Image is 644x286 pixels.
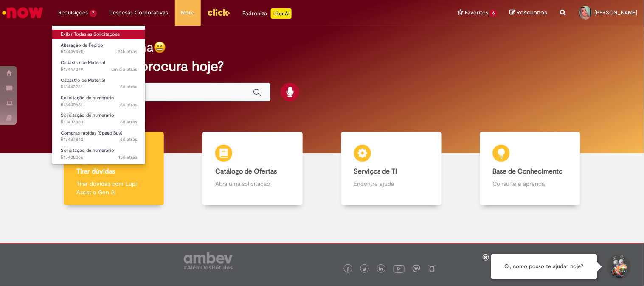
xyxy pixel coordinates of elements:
[517,8,548,17] span: Rascunhos
[346,267,350,272] img: logo_footer_facebook.png
[510,9,548,17] a: Rascunhos
[183,132,322,205] a: Catálogo de Ofertas Abra uma solicitação
[52,30,146,39] a: Exibir Todas as Solicitações
[271,8,292,19] p: +GenAi
[120,119,137,125] time: 21/08/2025 17:43:44
[493,167,563,176] b: Base de Conhecimento
[493,179,568,188] p: Consulte e aprenda
[52,25,146,165] ul: Requisições
[111,66,137,73] time: 26/08/2025 09:43:36
[61,84,137,90] span: R13443261
[90,10,97,17] span: 7
[120,119,137,125] span: 6d atrás
[606,254,631,280] button: Iniciar Conversa de Suporte
[595,9,638,16] span: [PERSON_NAME]
[118,48,137,55] time: 26/08/2025 16:25:04
[394,263,405,274] img: logo_footer_youtube.png
[413,265,420,272] img: logo_footer_workplace.png
[363,267,367,272] img: logo_footer_twitter.png
[76,179,151,196] p: Tirar dúvidas com Lupi Assist e Gen Ai
[120,101,137,108] time: 22/08/2025 15:56:54
[110,8,169,17] span: Despesas Corporativas
[118,154,137,160] time: 13/08/2025 10:16:55
[61,147,114,154] span: Solicitação de numerário
[61,154,137,161] span: R13408066
[61,130,122,136] span: Compras rápidas (Speed Buy)
[61,95,114,101] span: Solicitação de numerário
[215,167,277,176] b: Catálogo de Ofertas
[118,154,137,160] span: 15d atrás
[61,42,103,48] span: Alteração de Pedido
[61,136,137,143] span: R13437842
[120,136,137,143] span: 6d atrás
[61,77,105,84] span: Cadastro de Material
[379,267,383,272] img: logo_footer_linkedin.png
[184,252,233,269] img: logo_footer_ambev_rotulo_gray.png
[61,66,137,73] span: R13447079
[61,48,137,55] span: R13449490
[207,6,230,19] img: click_logo_yellow_360x200.png
[52,93,146,109] a: Aberto R13440631 : Solicitação de numerário
[120,84,137,90] time: 25/08/2025 10:08:22
[465,8,488,17] span: Favoritos
[52,111,146,126] a: Aberto R13437883 : Solicitação de numerário
[45,132,183,205] a: Tirar dúvidas Tirar dúvidas com Lupi Assist e Gen Ai
[61,59,105,66] span: Cadastro de Material
[120,101,137,108] span: 6d atrás
[154,41,166,53] img: happy-face.png
[76,167,115,176] b: Tirar dúvidas
[491,254,597,279] div: Oi, como posso te ajudar hoje?
[354,179,429,188] p: Encontre ajuda
[118,48,137,55] span: 24h atrás
[61,119,137,126] span: R13437883
[61,101,137,108] span: R13440631
[52,58,146,74] a: Aberto R13447079 : Cadastro de Material
[1,4,45,21] img: ServiceNow
[215,179,290,188] p: Abra uma solicitação
[428,265,436,272] img: logo_footer_naosei.png
[181,8,194,17] span: More
[58,8,88,17] span: Requisições
[490,10,497,17] span: 6
[354,167,397,176] b: Serviços de TI
[52,146,146,162] a: Aberto R13408066 : Solicitação de numerário
[61,112,114,118] span: Solicitação de numerário
[120,84,137,90] span: 3d atrás
[64,59,580,74] h2: O que você procura hoje?
[322,132,461,205] a: Serviços de TI Encontre ajuda
[461,132,599,205] a: Base de Conhecimento Consulte e aprenda
[52,76,146,92] a: Aberto R13443261 : Cadastro de Material
[111,66,137,73] span: um dia atrás
[243,8,292,19] div: Padroniza
[52,129,146,144] a: Aberto R13437842 : Compras rápidas (Speed Buy)
[120,136,137,143] time: 21/08/2025 17:35:41
[52,41,146,56] a: Aberto R13449490 : Alteração de Pedido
